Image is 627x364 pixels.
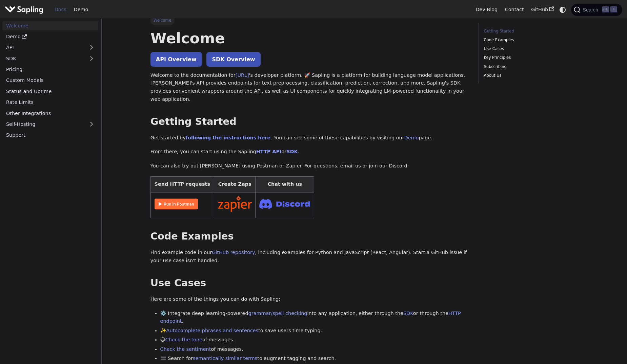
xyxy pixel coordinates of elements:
button: Expand sidebar category 'SDK' [85,53,98,63]
p: Find example code in our , including examples for Python and JavaScript (React, Angular). Start a... [150,249,469,265]
a: Custom Models [2,75,98,85]
a: Code Examples [484,37,576,43]
a: HTTP endpoint [160,311,461,324]
img: Run in Postman [155,199,198,209]
kbd: K [610,6,617,13]
a: GitHub [527,4,558,15]
nav: Breadcrumbs [150,16,469,25]
a: Other Integrations [2,108,98,118]
a: following the instructions here [186,135,270,140]
a: Demo [2,32,98,42]
p: Here are some of the things you can do with Sapling: [150,295,469,303]
a: SDK [2,53,85,63]
a: SDK [403,311,413,316]
li: ✨ to save users time typing. [160,327,469,335]
a: API Overview [150,52,202,67]
th: Create Zaps [214,176,256,192]
li: of messages. [160,345,469,354]
a: Contact [501,4,528,15]
a: Rate Limits [2,97,98,107]
a: API [2,43,85,52]
a: Key Principles [484,54,576,61]
th: Chat with us [256,176,314,192]
a: Getting Started [484,28,576,35]
img: Connect in Zapier [218,196,252,212]
p: Get started by . You can see some of these capabilities by visiting our page. [150,134,469,142]
h2: Getting Started [150,116,469,128]
a: SDK Overview [206,52,260,67]
button: Switch between dark and light mode (currently system mode) [558,5,568,15]
img: Sapling.ai [5,5,43,15]
p: From there, you can start using the Sapling or . [150,148,469,156]
a: Subscribing [484,64,576,70]
button: Search (Ctrl+K) [571,4,622,16]
h2: Use Cases [150,277,469,289]
p: You can also try out [PERSON_NAME] using Postman or Zapier. For questions, email us or join our D... [150,162,469,170]
a: SDK [286,149,298,154]
a: Demo [70,4,92,15]
a: About Us [484,72,576,79]
a: Use Cases [484,46,576,52]
a: Support [2,130,98,140]
th: Send HTTP requests [150,176,214,192]
li: ⚙️ Integrate deep learning-powered into any application, either through the or through the . [160,310,469,326]
a: [URL] [236,72,249,78]
a: Pricing [2,65,98,74]
a: Check the tone [165,337,202,342]
p: Welcome to the documentation for 's developer platform. 🚀 Sapling is a platform for building lang... [150,71,469,104]
a: Autocomplete phrases and sentences [166,328,259,333]
a: grammar/spell checking [248,311,307,316]
span: Search [581,7,602,13]
a: Self-Hosting [2,119,98,129]
img: Join Discord [259,197,310,211]
a: semantically similar terms [193,356,257,361]
h2: Code Examples [150,230,469,243]
a: Status and Uptime [2,86,98,96]
a: Docs [51,4,70,15]
span: Welcome [150,16,175,25]
a: Sapling.ai [5,5,46,15]
a: Dev Blog [472,4,501,15]
a: HTTP API [256,149,282,154]
a: Demo [404,135,419,140]
a: Check the sentiment [160,346,211,352]
li: 😀 of messages. [160,336,469,344]
li: 🟰 Search for to augment tagging and search. [160,355,469,363]
button: Expand sidebar category 'API' [85,43,98,52]
a: Welcome [2,21,98,30]
h1: Welcome [150,29,469,47]
a: GitHub repository [212,250,255,255]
